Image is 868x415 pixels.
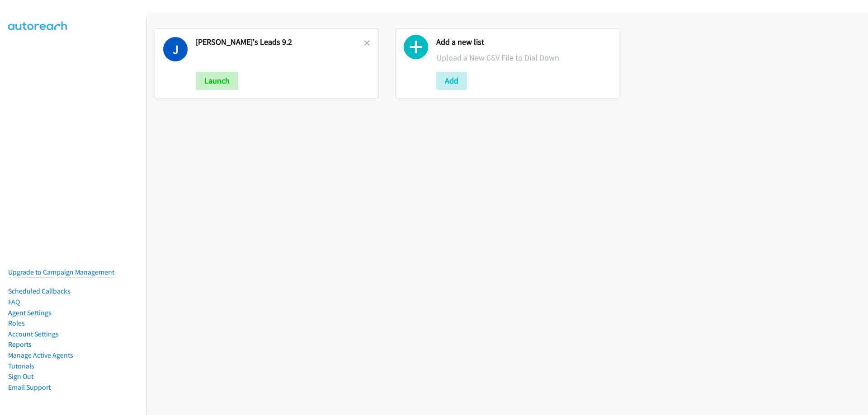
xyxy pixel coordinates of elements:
[163,37,188,61] h1: J
[436,72,467,90] button: Add
[196,72,238,90] button: Launch
[8,287,71,295] a: Scheduled Callbacks
[8,298,20,306] a: FAQ
[436,51,611,64] p: Upload a New CSV File to Dial Down
[8,319,25,327] a: Roles
[196,37,364,47] h2: [PERSON_NAME]'s Leads 9.2
[8,330,59,338] a: Account Settings
[8,268,114,276] a: Upgrade to Campaign Management
[8,340,32,349] a: Reports
[8,362,34,370] a: Tutorials
[8,351,73,359] a: Manage Active Agents
[436,37,611,47] h2: Add a new list
[8,383,51,392] a: Email Support
[8,308,52,317] a: Agent Settings
[8,372,33,381] a: Sign Out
